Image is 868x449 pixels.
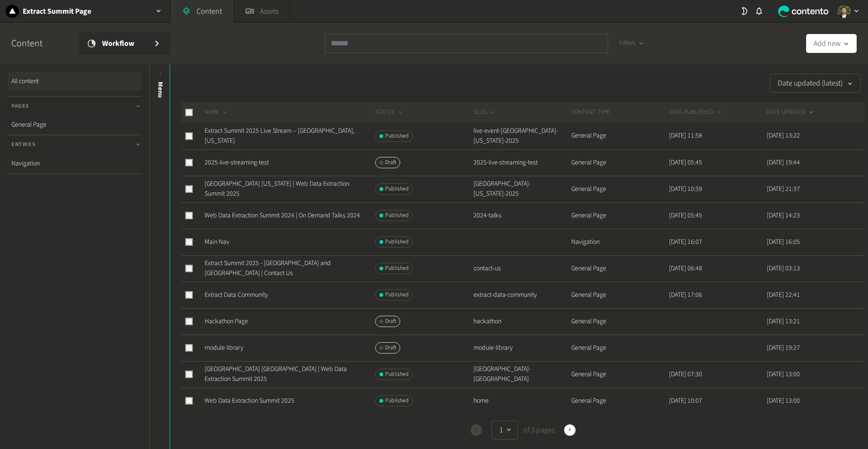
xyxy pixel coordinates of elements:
[205,317,248,326] a: Hackathon Page
[806,34,857,53] button: Add new
[385,211,409,220] span: Published
[473,108,497,117] button: SLUG
[8,115,142,134] a: General Page
[473,335,571,361] td: module-library
[385,291,409,299] span: Published
[205,396,294,406] a: Web Data Extraction Summit 2025
[767,343,800,353] time: [DATE] 19:27
[767,211,800,220] time: [DATE] 14:23
[385,185,409,193] span: Published
[767,370,800,379] time: [DATE] 13:00
[205,126,354,146] a: Extract Summit 2025 Live Stream – [GEOGRAPHIC_DATA], [US_STATE]
[669,108,722,117] button: DATE PUBLISHED
[491,421,518,440] button: 1
[473,282,571,308] td: extract-data-community
[571,149,669,176] td: General Page
[473,123,571,149] td: live-event-[GEOGRAPHIC_DATA]-[US_STATE]-2025
[385,132,409,140] span: Published
[669,237,702,247] time: [DATE] 16:07
[385,370,409,379] span: Published
[205,158,269,167] a: 2025-live-streaming-test
[473,149,571,176] td: 2025-live-streaming-test
[770,74,861,93] button: Date updated (latest)
[612,34,652,53] button: Filters
[11,102,29,111] span: Pages
[385,158,396,167] span: Draft
[767,108,815,117] button: DATE UPDATED
[473,255,571,282] td: contact-us
[571,388,669,414] td: General Page
[837,5,851,18] img: Arnold Alexander
[669,396,702,406] time: [DATE] 10:07
[205,179,349,199] a: [GEOGRAPHIC_DATA] [US_STATE] | Web Data Extraction Summit 2025
[8,72,142,91] a: All content
[375,108,404,117] button: STATUS
[669,264,702,273] time: [DATE] 06:48
[669,131,702,140] time: [DATE] 11:58
[767,396,800,406] time: [DATE] 13:00
[522,424,555,436] span: of 3 pages
[385,238,409,246] span: Published
[473,361,571,388] td: [GEOGRAPHIC_DATA]-[GEOGRAPHIC_DATA]
[619,38,636,48] span: Filters
[669,211,702,220] time: [DATE] 05:45
[473,308,571,335] td: hackathon
[571,308,669,335] td: General Page
[385,317,396,326] span: Draft
[571,229,669,255] td: Navigation
[767,290,800,300] time: [DATE] 22:41
[205,343,243,353] a: module library
[102,38,146,49] span: Workflow
[571,176,669,202] td: General Page
[767,131,800,140] time: [DATE] 13:22
[669,184,702,194] time: [DATE] 10:59
[669,290,702,300] time: [DATE] 17:06
[385,397,409,405] span: Published
[571,335,669,361] td: General Page
[11,36,64,51] h2: Content
[205,259,331,278] a: Extract Summit 2025 - [GEOGRAPHIC_DATA] and [GEOGRAPHIC_DATA] | Contact Us
[767,184,800,194] time: [DATE] 21:37
[571,202,669,229] td: General Page
[767,264,800,273] time: [DATE] 03:13
[473,202,571,229] td: 2024-talks
[385,264,409,273] span: Published
[205,211,360,220] a: Web Data Extraction Summit 2024 | On Demand Talks 2024
[23,6,91,17] h2: Extract Summit Page
[571,282,669,308] td: General Page
[205,364,347,384] a: [GEOGRAPHIC_DATA] [GEOGRAPHIC_DATA] | Web Data Extraction Summit 2025
[767,237,800,247] time: [DATE] 16:05
[571,255,669,282] td: General Page
[155,82,165,98] span: Menu
[205,108,229,117] button: NAME
[473,388,571,414] td: home
[11,140,35,149] span: Entries
[669,158,702,167] time: [DATE] 05:45
[6,5,19,18] img: Extract Summit Page
[205,290,268,300] a: Extract Data Community
[473,176,571,202] td: [GEOGRAPHIC_DATA]-[US_STATE]-2025
[767,317,800,326] time: [DATE] 13:21
[571,361,669,388] td: General Page
[571,123,669,149] td: General Page
[79,32,170,55] a: Workflow
[385,344,396,352] span: Draft
[571,102,669,123] th: CONTENT TYPE
[205,237,229,247] a: Main Nav
[8,154,142,173] a: Navigation
[669,370,702,379] time: [DATE] 07:30
[767,158,800,167] time: [DATE] 19:44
